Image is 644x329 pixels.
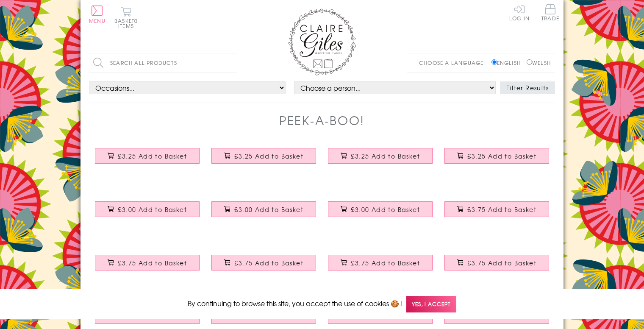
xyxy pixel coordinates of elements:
[328,201,433,217] button: £3.00 Add to Basket
[234,152,303,160] span: £3.25 Add to Basket
[541,4,559,22] a: Trade
[229,53,237,72] input: Search
[279,112,365,129] h1: Peek-a-boo!
[491,59,497,65] input: English
[118,205,187,214] span: £3.00 Add to Basket
[527,59,532,65] input: Welsh
[89,248,205,285] a: Mother's Day Card, Multicoloured Dots, See through acetate window £3.75 Add to Basket
[351,152,420,160] span: £3.25 Add to Basket
[351,205,420,214] span: £3.00 Add to Basket
[439,142,555,178] a: Father's Day Card, Champion, Happy Father's Day, See through acetate window £3.25 Add to Basket
[89,6,105,23] button: Menu
[95,201,200,217] button: £3.00 Add to Basket
[211,255,316,270] button: £3.75 Add to Basket
[467,152,536,160] span: £3.25 Add to Basket
[118,17,138,30] span: 0 items
[527,59,551,67] label: Welsh
[406,296,456,312] span: Yes, I accept
[351,259,420,267] span: £3.75 Add to Basket
[541,4,559,21] span: Trade
[328,255,433,270] button: £3.75 Add to Basket
[205,142,322,178] a: Father's Day Card, Chevrons, Happy Father's Day, See through acetate window £3.25 Add to Basket
[322,248,439,285] a: Mother's Day Card, Super Mum, Happy Mother's Day, See through acetate window £3.75 Add to Basket
[211,148,316,164] button: £3.25 Add to Basket
[114,7,138,28] button: Basket0 items
[95,255,200,270] button: £3.75 Add to Basket
[288,8,356,75] img: Claire Giles Greetings Cards
[118,259,187,267] span: £3.75 Add to Basket
[118,152,187,160] span: £3.25 Add to Basket
[89,53,237,72] input: Search all products
[234,259,303,267] span: £3.75 Add to Basket
[439,248,555,285] a: Mother's Day Card, Globe, best mum, See through acetate window £3.75 Add to Basket
[328,148,433,164] button: £3.25 Add to Basket
[89,142,205,178] a: Father's Day Card, Spiral, Happy Father's Day, See through acetate window £3.25 Add to Basket
[234,205,303,214] span: £3.00 Add to Basket
[509,4,530,21] a: Log In
[500,81,555,94] button: Filter Results
[467,259,536,267] span: £3.75 Add to Basket
[439,195,555,231] a: Mother's Day Card, Pink Spirals, Happy Mother's Day, See through acetate window £3.75 Add to Basket
[419,59,490,67] p: Choose a language:
[205,248,322,285] a: Mother's Day Card, Triangles, Happy Mother's Day, See through acetate window £3.75 Add to Basket
[322,142,439,178] a: Father's Day Card, Cubes and Triangles, See through acetate window £3.25 Add to Basket
[89,17,105,25] span: Menu
[444,255,550,270] button: £3.75 Add to Basket
[467,205,536,214] span: £3.75 Add to Basket
[211,201,316,217] button: £3.00 Add to Basket
[491,59,525,67] label: English
[205,195,322,231] a: Valentine's Day Card, Crown of leaves, See through acetate window £3.00 Add to Basket
[95,148,200,164] button: £3.25 Add to Basket
[444,201,550,217] button: £3.75 Add to Basket
[322,195,439,231] a: Valentine's Day Card, Forever and Always, See through acetate window £3.00 Add to Basket
[444,148,550,164] button: £3.25 Add to Basket
[89,195,205,231] a: Valentine's Day Card, You and Me Forever, See through acetate window £3.00 Add to Basket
